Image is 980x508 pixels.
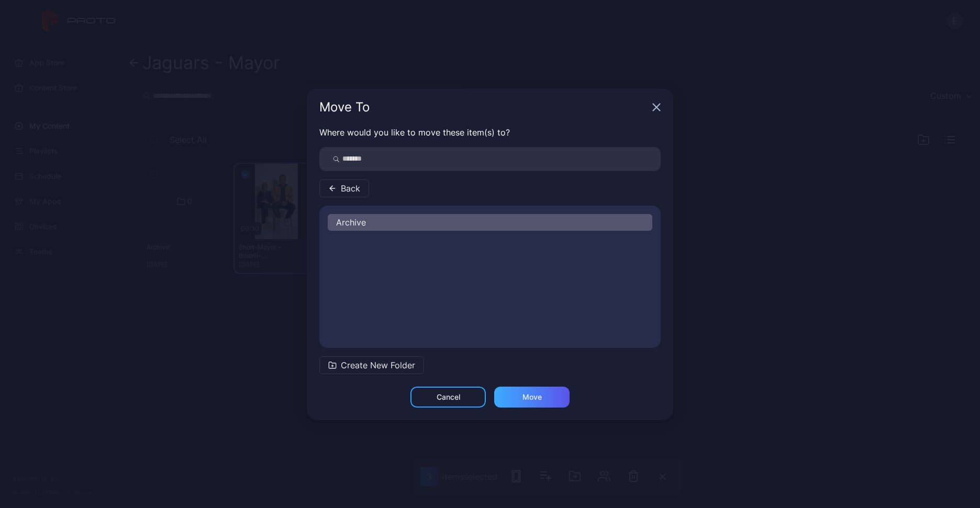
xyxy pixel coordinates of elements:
[319,126,661,139] p: Where would you like to move these item(s) to?
[336,216,366,229] span: Archive
[494,387,570,408] button: Move
[319,356,424,374] button: Create New Folder
[319,101,648,114] div: Move To
[319,179,369,197] button: Back
[522,393,542,401] div: Move
[437,393,460,401] div: Cancel
[341,359,415,371] span: Create New Folder
[410,387,486,408] button: Cancel
[341,182,360,195] span: Back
